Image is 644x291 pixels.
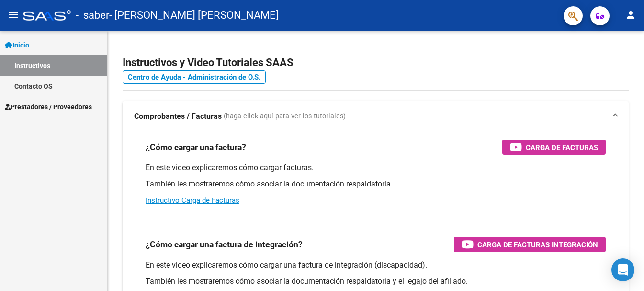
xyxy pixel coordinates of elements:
[5,102,92,112] span: Prestadores / Proveedores
[123,54,629,72] h2: Instructivos y Video Tutoriales SAAS
[146,196,239,205] a: Instructivo Carga de Facturas
[146,260,606,270] p: En este video explicaremos cómo cargar una factura de integración (discapacidad).
[454,237,606,252] button: Carga de Facturas Integración
[146,140,246,154] h3: ¿Cómo cargar una factura?
[146,238,303,251] h3: ¿Cómo cargar una factura de integración?
[526,141,598,153] span: Carga de Facturas
[5,40,29,50] span: Inicio
[123,101,629,132] mat-expansion-panel-header: Comprobantes / Facturas (haga click aquí para ver los tutoriales)
[146,179,606,189] p: También les mostraremos cómo asociar la documentación respaldatoria.
[76,5,109,26] span: - saber
[502,140,606,155] button: Carga de Facturas
[611,258,634,281] div: Open Intercom Messenger
[8,9,19,21] mat-icon: menu
[146,276,606,287] p: También les mostraremos cómo asociar la documentación respaldatoria y el legajo del afiliado.
[123,70,266,84] a: Centro de Ayuda - Administración de O.S.
[477,239,598,251] span: Carga de Facturas Integración
[146,163,606,173] p: En este video explicaremos cómo cargar facturas.
[134,111,222,122] strong: Comprobantes / Facturas
[224,111,346,122] span: (haga click aquí para ver los tutoriales)
[109,5,279,26] span: - [PERSON_NAME] [PERSON_NAME]
[625,9,636,21] mat-icon: person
